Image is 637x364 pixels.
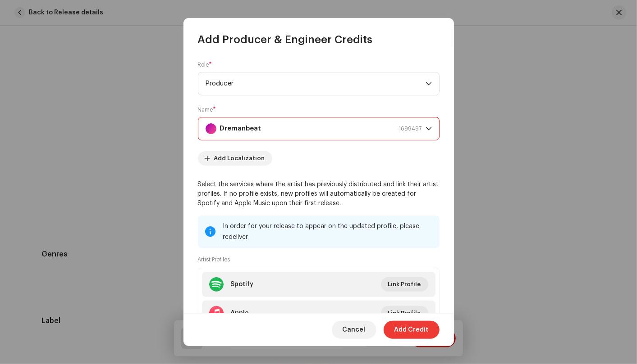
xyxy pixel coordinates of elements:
span: Link Profile [388,275,421,293]
p: Select the services where the artist has previously distributed and link their artist profiles. I... [198,180,440,208]
button: Add Credit [384,321,440,339]
label: Role [198,61,212,68]
span: Producer [206,72,426,95]
div: In order for your release to appear on the updated profile, please redeliver [223,221,432,243]
div: Apple [231,310,249,317]
div: Spotify [231,281,254,288]
strong: Dremanbeat [220,117,261,140]
div: dropdown trigger [426,72,432,95]
small: Artist Profiles [198,255,230,264]
span: Add Credit [394,321,429,339]
button: Cancel [332,321,376,339]
span: Cancel [343,321,366,339]
span: Add Producer & Engineer Credits [198,32,373,47]
div: dropdown trigger [426,117,432,140]
span: Dremanbeat [206,117,426,140]
span: 1699497 [399,117,422,140]
label: Name [198,106,216,113]
button: Link Profile [381,306,428,320]
button: Add Localization [198,151,272,166]
span: Add Localization [214,149,265,167]
button: Link Profile [381,277,428,292]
